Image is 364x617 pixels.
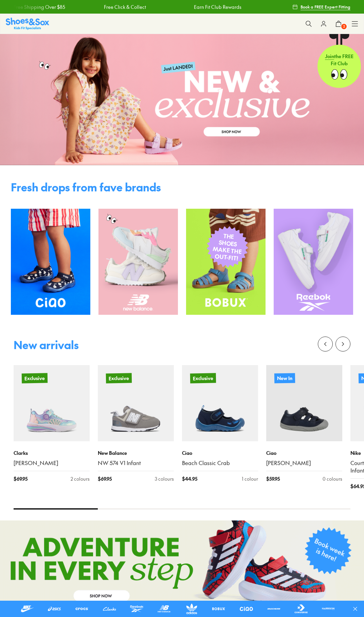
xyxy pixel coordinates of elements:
p: Ciao [182,449,258,457]
p: Exclusive [106,373,132,383]
div: 0 colours [323,475,342,482]
span: $ 69.95 [14,475,28,482]
img: SNS_WEBASSETS_GRID_1080x1440_xx_3_4ada1011-ea31-4036-a210-2334cf852730.png [274,209,353,315]
a: Jointhe FREE Fit Club [317,34,361,88]
p: Ciao [266,449,342,457]
img: SNS_WEBASSETS_GRID_1080x1440_xx_2.png [98,209,178,315]
img: SNS_WEBASSETS_GRID_1080x1440_xx_40c115a7-2d61-44a0-84d6-f6b8707e44ea.png [11,209,90,315]
a: Exclusive [14,365,90,441]
p: Clarks [14,449,90,457]
p: Exclusive [22,373,48,383]
span: THE SHOES MAKE THE OUT-FIT! [212,232,243,262]
a: THESHOESMAKE THEOUT-FIT! [186,209,266,315]
a: Shoes & Sox [6,18,49,30]
span: Book a FREE Expert Fitting [301,4,350,10]
span: 2 [341,23,347,30]
a: Free Shipping Over $85 [13,3,65,11]
p: Exclusive [190,373,216,383]
a: Free Click & Collect [104,3,146,11]
div: 3 colours [155,475,174,482]
span: $ 44.95 [182,475,197,482]
img: SNS_Logo_Responsive.svg [6,18,49,30]
div: 2 colours [71,475,90,482]
span: $ 69.95 [98,475,112,482]
span: Join [325,53,334,59]
a: Earn Fit Club Rewards [194,3,241,11]
img: SNS_WEBASSETS_GRID_1080x1440_xx_9.png [186,209,266,315]
p: New In [274,373,295,383]
button: 2 [331,16,346,31]
div: 1 colour [242,475,258,482]
p: the FREE Fit Club [317,47,361,72]
div: New arrivals [14,339,79,350]
a: Beach Classic Crab [182,459,258,467]
a: Book a FREE Expert Fitting [292,1,350,13]
p: New Balance [98,449,174,457]
a: [PERSON_NAME] [14,459,90,467]
a: NW 574 V1 Infant [98,459,174,467]
span: $ 59.95 [266,475,280,482]
a: [PERSON_NAME] [266,459,342,467]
